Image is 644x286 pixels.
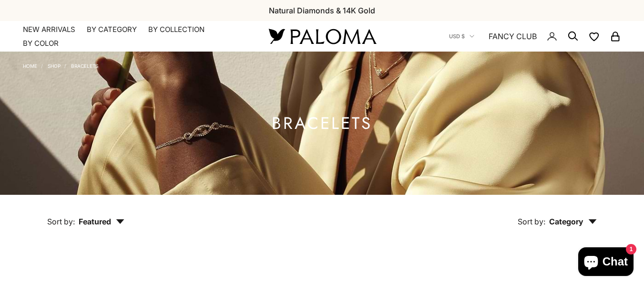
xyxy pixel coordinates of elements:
[449,21,621,52] nav: Secondary navigation
[496,195,619,235] button: Sort by: Category
[23,61,98,69] nav: Breadcrumb
[449,32,465,41] span: USD $
[575,247,636,278] inbox-online-store-chat: Shopify online store chat
[71,63,98,69] a: Bracelets
[87,25,137,34] summary: By Category
[272,117,372,129] h1: Bracelets
[148,25,204,34] summary: By Collection
[23,25,246,48] nav: Primary navigation
[518,217,545,226] span: Sort by:
[23,25,75,34] a: NEW ARRIVALS
[23,63,37,69] a: Home
[25,195,146,235] button: Sort by: Featured
[549,217,597,226] span: Category
[269,4,375,17] p: Natural Diamonds & 14K Gold
[48,63,61,69] a: Shop
[489,30,537,42] a: FANCY CLUB
[449,32,474,41] button: USD $
[47,217,75,226] span: Sort by:
[23,39,59,48] summary: By Color
[79,217,124,226] span: Featured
